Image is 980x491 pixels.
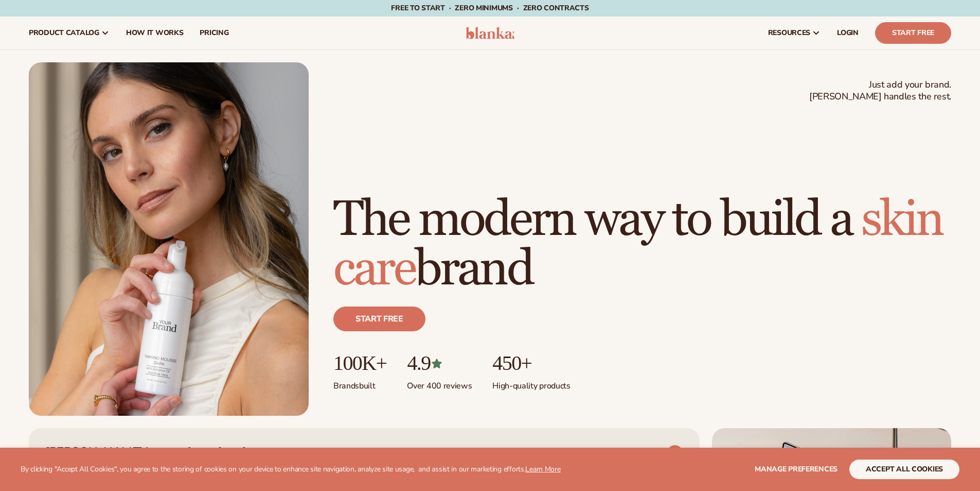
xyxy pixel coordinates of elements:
a: Start free [333,307,425,331]
p: High-quality products [492,375,570,392]
span: Just add your brand. [PERSON_NAME] handles the rest. [809,79,951,103]
p: By clicking "Accept All Cookies", you agree to the storing of cookies on your device to enhance s... [21,465,561,474]
a: resources [760,16,829,49]
a: How It Works [118,16,192,49]
button: accept all cookies [849,460,959,479]
span: LOGIN [837,29,859,37]
span: Free to start · ZERO minimums · ZERO contracts [391,3,589,13]
span: pricing [200,29,228,37]
p: 4.9 [407,352,472,375]
span: resources [768,29,810,37]
h1: The modern way to build a brand [333,195,951,294]
span: How It Works [126,29,184,37]
p: 450+ [492,352,570,375]
p: 100K+ [333,352,386,375]
a: LOGIN [829,16,867,49]
a: Start Free [875,22,951,44]
span: skin care [333,190,942,299]
button: Manage preferences [755,460,838,479]
a: Learn More [525,464,560,474]
a: product catalog [21,16,118,49]
img: logo [466,27,514,39]
a: pricing [191,16,237,49]
p: Brands built [333,375,386,392]
a: VIEW PRODUCTS [593,445,683,461]
span: product catalog [29,29,99,37]
img: Female holding tanning mousse. [29,62,309,416]
span: Manage preferences [755,464,838,474]
p: Over 400 reviews [407,375,472,392]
